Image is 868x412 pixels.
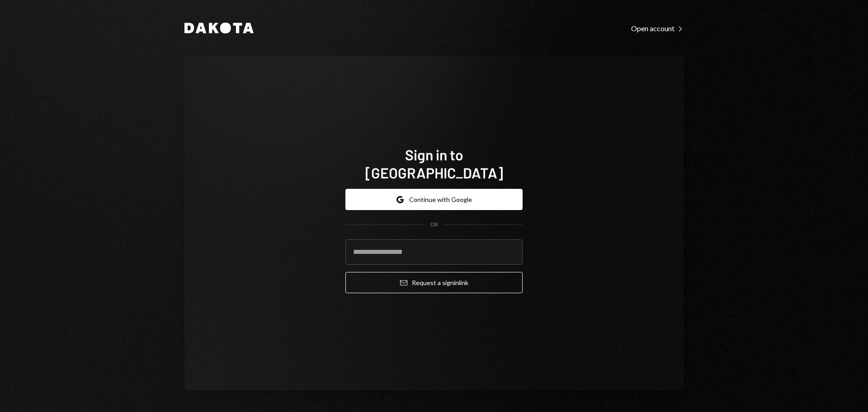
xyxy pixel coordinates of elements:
[345,272,523,293] button: Request a signinlink
[430,221,438,229] div: OR
[345,145,523,182] h1: Sign in to [GEOGRAPHIC_DATA]
[631,24,684,33] div: Open account
[345,189,523,210] button: Continue with Google
[631,23,684,33] a: Open account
